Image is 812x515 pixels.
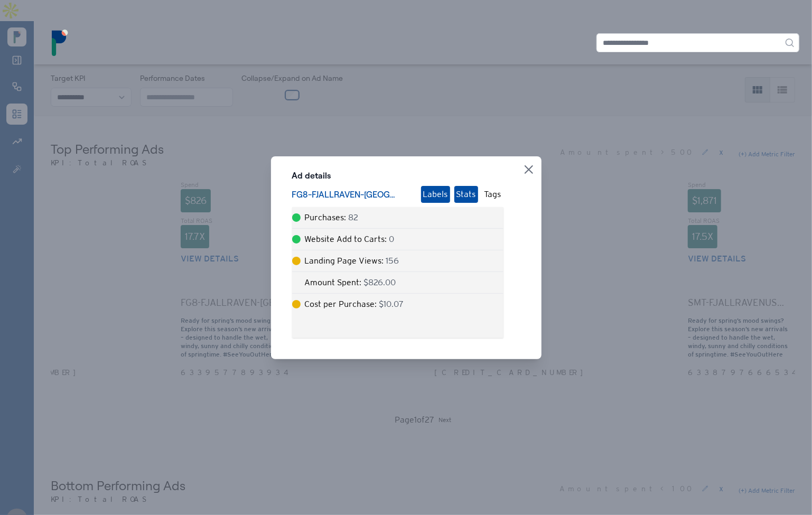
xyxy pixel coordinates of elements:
[305,234,385,244] span: Website Add to Carts
[386,256,399,266] span: 156
[305,256,382,266] span: Landing Page Views
[379,299,404,309] span: $10.07
[305,276,396,289] div: :
[305,211,359,224] div: :
[305,277,360,287] span: Amount Spent
[421,186,450,203] button: Labels
[305,299,375,309] span: Cost per Purchase
[305,212,344,222] span: Purchases
[454,186,478,203] button: Stats
[364,277,396,287] span: $826.00
[349,212,359,222] span: 82
[389,234,395,244] span: 0
[292,169,503,182] h3: Ad details
[305,298,404,311] div: :
[305,233,395,246] div: :
[292,188,398,201] h3: FG8-FJALLRAVEN-USA-FACEBOOK-SOCIAL-OUTDOOR-SPRING23-GALGANG6s-COLLECTION
[482,186,503,203] button: Tags
[305,255,399,267] div: :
